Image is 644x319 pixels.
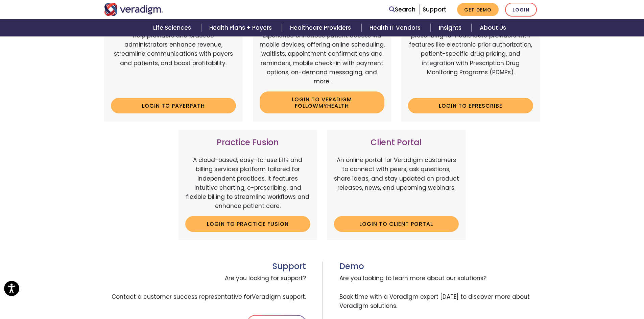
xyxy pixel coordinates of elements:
[408,22,533,93] p: A comprehensive solution that simplifies prescribing for healthcare providers with features like ...
[457,3,499,16] a: Get Demo
[334,216,459,232] a: Login to Client Portal
[252,293,306,301] span: Veradigm support.
[185,216,310,232] a: Login to Practice Fusion
[334,138,459,148] h3: Client Portal
[145,19,201,36] a: Life Sciences
[423,5,446,14] a: Support
[201,19,282,36] a: Health Plans + Payers
[104,3,163,16] img: Veradigm logo
[505,3,537,17] a: Login
[339,262,540,271] h3: Demo
[408,98,533,113] a: Login to ePrescribe
[361,19,431,36] a: Health IT Vendors
[111,22,236,93] p: Web-based, user-friendly solutions that help providers and practice administrators enhance revenu...
[389,5,415,14] a: Search
[260,22,385,86] p: Veradigm FollowMyHealth's Mobile Patient Experience enhances patient access via mobile devices, o...
[339,271,540,313] span: Are you looking to learn more about our solutions? Book time with a Veradigm expert [DATE] to dis...
[472,19,514,36] a: About Us
[104,271,306,304] span: Are you looking for support? Contact a customer success representative for
[260,91,385,113] a: Login to Veradigm FollowMyHealth
[282,19,361,36] a: Healthcare Providers
[104,262,306,271] h3: Support
[431,19,472,36] a: Insights
[111,98,236,113] a: Login to Payerpath
[185,156,310,211] p: A cloud-based, easy-to-use EHR and billing services platform tailored for independent practices. ...
[334,156,459,211] p: An online portal for Veradigm customers to connect with peers, ask questions, share ideas, and st...
[185,138,310,148] h3: Practice Fusion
